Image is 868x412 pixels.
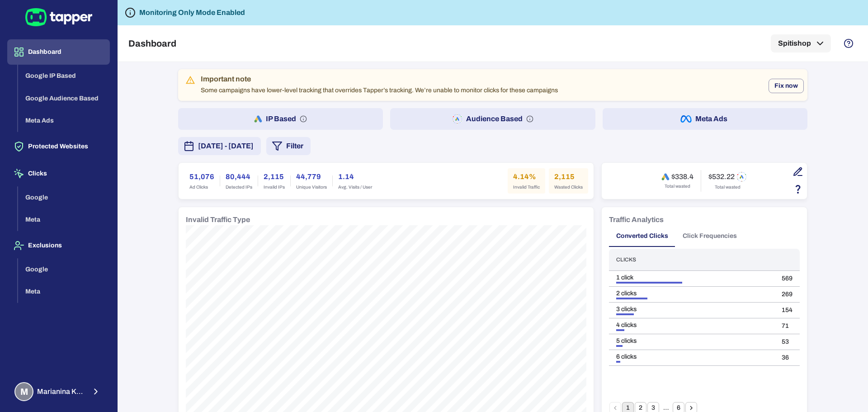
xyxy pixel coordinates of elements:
[616,305,767,313] div: 3 clicks
[7,39,110,65] button: Dashboard
[189,171,214,182] h6: 51,076
[609,214,664,225] h6: Traffic Analytics
[226,171,252,182] h6: 80,444
[7,241,110,249] a: Exclusions
[660,404,672,412] div: …
[178,137,261,155] button: [DATE] - [DATE]
[18,87,110,110] button: Google Audience Based
[18,208,110,231] button: Meta
[774,271,800,287] td: 569
[296,171,327,182] h6: 44,779
[665,183,690,189] span: Total wasted
[18,186,110,209] button: Google
[774,334,800,350] td: 53
[266,137,311,155] button: Filter
[616,337,767,345] div: 5 clicks
[7,379,110,405] button: MMarianina Karra
[18,116,110,124] a: Meta Ads
[264,184,285,190] span: Invalid IPs
[675,225,744,247] button: Click Frequencies
[186,214,250,225] h6: Invalid Traffic Type
[790,181,806,197] button: Estimation based on the quantity of invalid click x cost-per-click.
[513,171,540,182] h6: 4.14%
[774,287,800,303] td: 269
[18,215,110,223] a: Meta
[189,184,214,190] span: Ad Clicks
[7,161,110,186] button: Clicks
[616,289,767,298] div: 2 clicks
[18,71,110,79] a: Google IP Based
[18,109,110,132] button: Meta Ads
[300,115,307,123] svg: IP based: Search, Display, and Shopping.
[201,72,558,98] div: Some campaigns have lower-level tracking that overrides Tapper’s tracking. We’re unable to monito...
[178,108,383,130] button: IP Based
[18,265,110,272] a: Google
[338,171,372,182] h6: 1.14
[769,79,804,93] button: Fix now
[18,280,110,303] button: Meta
[554,184,583,190] span: Wasted Clicks
[609,249,774,271] th: Clicks
[338,184,372,190] span: Avg. Visits / User
[128,38,176,49] h5: Dashboard
[671,172,693,181] h6: $338.4
[390,108,595,130] button: Audience Based
[603,108,807,130] button: Meta Ads
[616,353,767,361] div: 6 clicks
[18,94,110,101] a: Google Audience Based
[198,141,254,152] span: [DATE] - [DATE]
[774,318,800,334] td: 71
[616,321,767,329] div: 4 clicks
[226,184,252,190] span: Detected IPs
[513,184,540,190] span: Invalid Traffic
[7,169,110,177] a: Clicks
[18,65,110,87] button: Google IP Based
[296,184,327,190] span: Unique Visitors
[526,115,533,123] svg: Audience based: Search, Display, Shopping, Video Performance Max, Demand Generation
[616,274,767,282] div: 1 click
[7,47,110,55] a: Dashboard
[18,287,110,295] a: Meta
[125,7,136,18] svg: Tapper is not blocking any fraudulent activity for this domain
[609,225,675,247] button: Converted Clicks
[771,34,831,52] button: Spitishop
[708,172,735,181] h6: $532.22
[7,134,110,159] button: Protected Websites
[18,258,110,281] button: Google
[201,75,558,84] div: Important note
[18,193,110,200] a: Google
[264,171,285,182] h6: 2,115
[139,7,245,18] h6: Monitoring Only Mode Enabled
[7,142,110,150] a: Protected Websites
[774,350,800,366] td: 36
[715,184,741,190] span: Total wasted
[7,233,110,258] button: Exclusions
[14,382,33,401] div: M
[554,171,583,182] h6: 2,115
[37,387,85,396] span: Marianina Karra
[774,303,800,318] td: 154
